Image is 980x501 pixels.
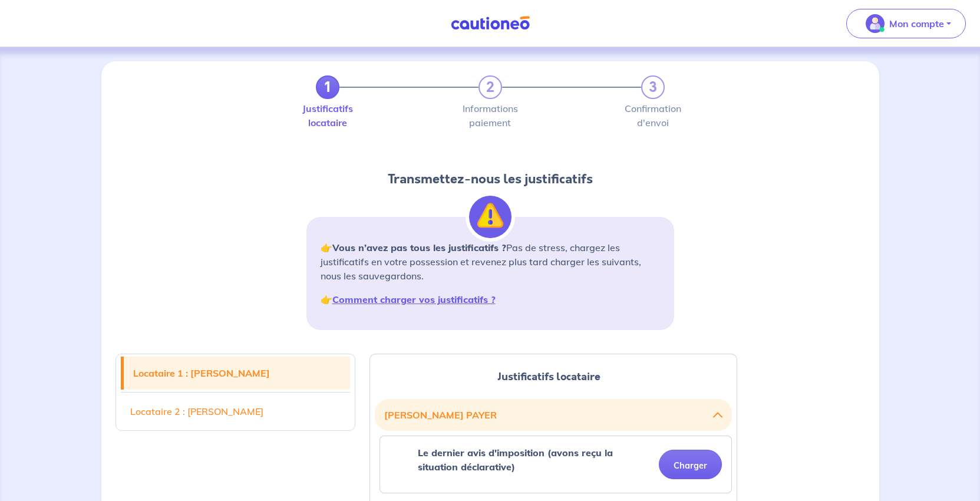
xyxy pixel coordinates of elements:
[866,14,885,33] img: illu_account_valid_menu.svg
[479,104,502,127] label: Informations paiement
[332,294,496,305] a: Comment charger vos justificatifs ?
[497,369,600,384] span: Justificatifs locataire
[469,196,512,238] img: illu_alert.svg
[321,292,660,306] p: 👉
[332,242,506,253] strong: Vous n’avez pas tous les justificatifs ?
[418,447,613,473] strong: Le dernier avis d'imposition (avons reçu la situation déclarative)
[380,436,732,493] div: categoryName: le-dernier-avis-dimposition-avons-recu-la-situation-declarative, userCategory: cdi
[889,17,944,31] p: Mon compte
[306,170,674,189] h2: Transmettez-nous les justificatifs
[659,450,722,479] button: Charger
[446,16,534,31] img: Cautioneo
[124,357,351,390] a: Locataire 1 : [PERSON_NAME]
[121,395,351,428] a: Locataire 2 : [PERSON_NAME]
[846,9,966,38] button: illu_account_valid_menu.svgMon compte
[316,104,339,127] label: Justificatifs locataire
[384,404,722,426] button: [PERSON_NAME] PAYER
[641,104,665,127] label: Confirmation d'envoi
[316,75,339,99] a: 1
[321,240,660,283] p: 👉 Pas de stress, chargez les justificatifs en votre possession et revenez plus tard charger les s...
